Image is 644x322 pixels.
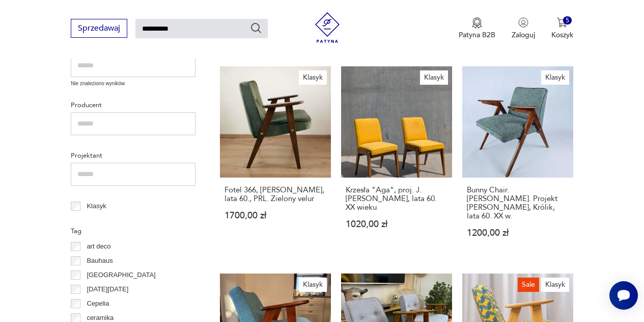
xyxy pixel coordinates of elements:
p: Producent [71,100,195,111]
a: KlasykKrzesła "Aga", proj. J. Chierowskiego, lata 60. XX wiekuKrzesła "Aga", proj. J. [PERSON_NAM... [341,66,452,257]
p: Projektant [71,150,195,161]
p: 1700,00 zł [225,211,326,220]
p: [GEOGRAPHIC_DATA] [87,269,155,281]
p: Zaloguj [512,30,535,40]
p: [DATE][DATE] [87,284,128,295]
a: KlasykBunny Chair. Zajączek. Projekt Józef Chierowski, Królik, lata 60. XX w.Bunny Chair. [PERSON... [462,66,573,257]
p: art deco [87,241,110,252]
p: 1200,00 zł [467,229,569,237]
h3: Krzesła "Aga", proj. J. [PERSON_NAME], lata 60. XX wieku [346,186,447,212]
p: Bauhaus [87,255,113,266]
img: Ikonka użytkownika [518,17,528,28]
button: Sprzedawaj [71,19,127,38]
img: Patyna - sklep z meblami i dekoracjami vintage [312,12,343,43]
img: Ikona koszyka [557,17,567,28]
div: 5 [563,16,572,25]
button: Patyna B2B [459,17,495,40]
h3: Fotel 366, [PERSON_NAME], lata 60., PRL. Zielony velur [225,186,326,203]
p: Tag [71,226,195,237]
h3: Bunny Chair. [PERSON_NAME]. Projekt [PERSON_NAME], Królik, lata 60. XX w. [467,186,569,220]
p: Nie znaleziono wyników [71,80,195,88]
p: 1020,00 zł [346,220,447,229]
img: Ikona medalu [472,17,482,29]
button: 5Koszyk [551,17,573,40]
a: Sprzedawaj [71,26,127,33]
iframe: Smartsupp widget button [609,281,638,310]
button: Szukaj [250,22,262,34]
button: Zaloguj [512,17,535,40]
a: Ikona medaluPatyna B2B [459,17,495,40]
p: Klasyk [87,201,106,212]
p: Cepelia [87,298,109,309]
p: Koszyk [551,30,573,40]
a: KlasykFotel 366, Chierowski, lata 60., PRL. Zielony velurFotel 366, [PERSON_NAME], lata 60., PRL.... [220,66,331,257]
p: Patyna B2B [459,30,495,40]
